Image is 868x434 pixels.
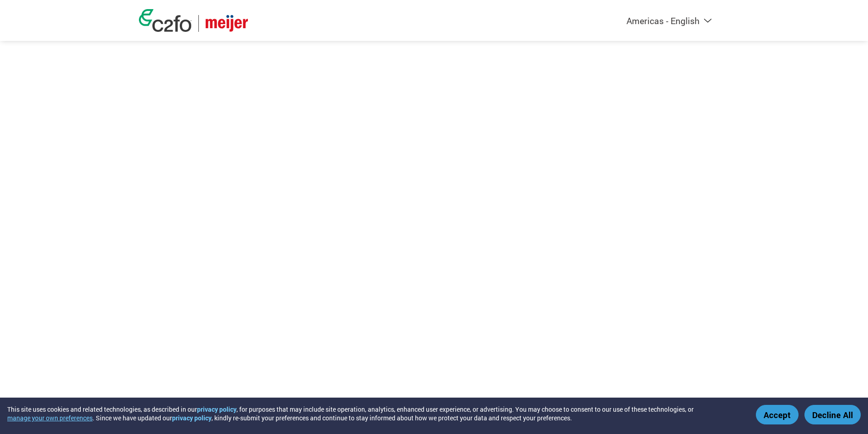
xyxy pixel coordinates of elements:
img: c2fo logo [139,9,192,32]
button: manage your own preferences [7,414,93,422]
img: Meijer [206,15,248,32]
a: privacy policy [172,414,212,422]
button: Accept [756,405,799,424]
div: This site uses cookies and related technologies, as described in our , for purposes that may incl... [7,405,743,422]
button: Decline All [804,405,861,424]
a: privacy policy [197,405,237,414]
